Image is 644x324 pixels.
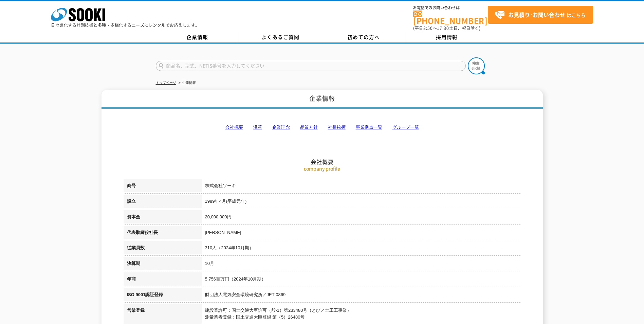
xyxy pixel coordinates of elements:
a: トップページ [156,81,176,85]
h2: 会社概要 [124,90,521,165]
a: 企業理念 [272,125,290,130]
span: お電話でのお問い合わせは [413,6,488,10]
th: 従業員数 [124,241,202,257]
a: 初めての方へ [322,32,405,42]
td: 20,000,000円 [202,210,521,226]
input: 商品名、型式、NETIS番号を入力してください [156,61,466,71]
a: [PHONE_NUMBER] [413,11,488,24]
td: 株式会社ソーキ [202,179,521,195]
a: お見積り･お問い合わせはこちら [488,6,593,24]
span: (平日 ～ 土日、祝日除く) [413,25,480,31]
a: よくあるご質問 [239,32,322,42]
a: 企業情報 [156,32,239,42]
th: 商号 [124,179,202,195]
th: 年商 [124,272,202,288]
a: 会社概要 [225,125,243,130]
th: 設立 [124,195,202,210]
th: 資本金 [124,210,202,226]
h1: 企業情報 [102,90,543,109]
td: 財団法人電気安全環境研究所／JET-0869 [202,288,521,304]
a: グループ一覧 [392,125,419,130]
span: はこちら [495,10,586,20]
th: 決算期 [124,257,202,272]
a: 採用情報 [405,32,489,42]
strong: お見積り･お問い合わせ [508,11,565,19]
a: 品質方針 [300,125,318,130]
a: 社長挨拶 [328,125,346,130]
span: 初めての方へ [347,33,380,41]
a: 沿革 [253,125,262,130]
p: company profile [124,165,521,172]
p: 日々進化する計測技術と多種・多様化するニーズにレンタルでお応えします。 [51,23,200,27]
img: btn_search.png [468,57,485,74]
td: 5,756百万円（2024年10月期） [202,272,521,288]
td: 1989年4月(平成元年) [202,195,521,210]
th: 代表取締役社長 [124,226,202,241]
span: 17:30 [437,25,449,31]
li: 企業情報 [177,79,196,87]
td: 310人（2024年10月期） [202,241,521,257]
span: 8:50 [423,25,433,31]
th: ISO 9001認証登録 [124,288,202,304]
td: 10月 [202,257,521,272]
td: [PERSON_NAME] [202,226,521,241]
a: 事業拠点一覧 [356,125,382,130]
